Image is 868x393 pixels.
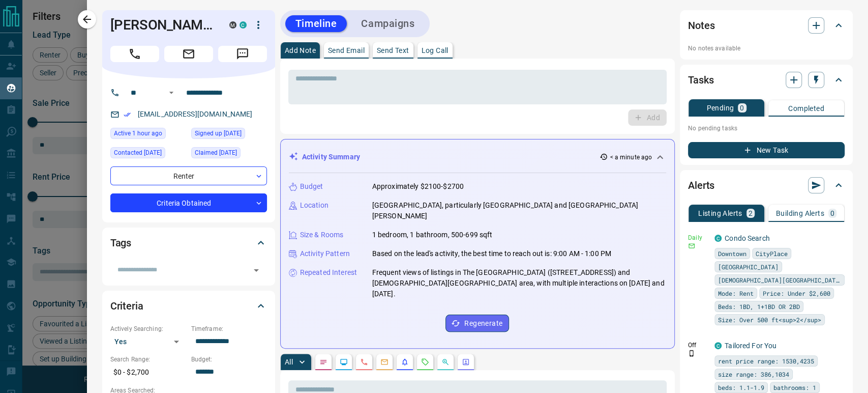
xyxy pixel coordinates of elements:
[372,200,666,221] p: [GEOGRAPHIC_DATA], particularly [GEOGRAPHIC_DATA] and [GEOGRAPHIC_DATA][PERSON_NAME]
[285,15,347,32] button: Timeline
[300,200,328,211] p: Location
[445,315,509,332] button: Regenerate
[191,324,267,333] p: Timeframe:
[372,248,611,259] p: Based on the lead's activity, the best time to reach out is: 9:00 AM - 1:00 PM
[688,17,714,34] h2: Notes
[372,267,666,299] p: Frequent views of listings in The [GEOGRAPHIC_DATA] ([STREET_ADDRESS]) and [DEMOGRAPHIC_DATA][GEO...
[110,17,214,33] h1: [PERSON_NAME]
[351,15,425,32] button: Campaigns
[714,342,722,349] div: condos.ca
[725,342,776,350] a: Tailored For You
[164,46,213,62] span: Email
[110,193,267,212] div: Criteria Obtained
[763,288,830,298] span: Price: Under $2,600
[249,263,263,277] button: Open
[110,128,186,142] div: Tue Aug 19 2025
[114,148,162,158] span: Contacted [DATE]
[718,262,779,272] span: [GEOGRAPHIC_DATA]
[688,68,845,92] div: Tasks
[773,382,816,392] span: bathrooms: 1
[110,355,186,364] p: Search Range:
[191,355,267,364] p: Budget:
[218,46,267,62] span: Message
[110,324,186,333] p: Actively Searching:
[110,46,159,62] span: Call
[300,248,350,259] p: Activity Pattern
[688,72,713,88] h2: Tasks
[441,358,450,366] svg: Opportunities
[340,358,348,366] svg: Lead Browsing Activity
[302,152,360,162] p: Activity Summary
[300,267,357,278] p: Repeated Interest
[718,301,800,312] span: Beds: 1BD, 1+1BD OR 2BD
[462,358,470,366] svg: Agent Actions
[372,230,493,240] p: 1 bedroom, 1 bathroom, 500-699 sqft
[110,364,186,381] p: $0 - $2,700
[718,315,821,325] span: Size: Over 500 ft<sup>2</sup>
[195,128,242,138] span: Signed up [DATE]
[422,47,448,54] p: Log Call
[110,166,267,185] div: Renter
[706,104,734,111] p: Pending
[718,382,764,392] span: beds: 1.1-1.9
[714,235,722,242] div: condos.ca
[195,148,237,158] span: Claimed [DATE]
[688,242,695,249] svg: Email
[300,230,344,240] p: Size & Rooms
[110,235,131,251] h2: Tags
[688,177,714,193] h2: Alerts
[240,21,247,29] div: condos.ca
[401,358,409,366] svg: Listing Alerts
[421,358,429,366] svg: Requests
[191,147,267,161] div: Wed Jul 13 2022
[110,231,267,255] div: Tags
[319,358,327,366] svg: Notes
[285,358,293,366] p: All
[285,47,316,54] p: Add Note
[688,142,845,158] button: New Task
[110,298,143,314] h2: Criteria
[328,47,365,54] p: Send Email
[688,173,845,198] div: Alerts
[610,153,652,162] p: < a minute ago
[360,358,368,366] svg: Calls
[191,128,267,142] div: Wed Jul 13 2022
[756,248,788,259] span: CityPlace
[229,21,236,29] div: mrloft.ca
[698,210,742,217] p: Listing Alerts
[740,104,744,111] p: 0
[372,181,464,192] p: Approximately $2100-$2700
[300,181,323,192] p: Budget
[725,234,770,242] a: Condo Search
[776,210,824,217] p: Building Alerts
[688,341,708,350] p: Off
[718,275,841,285] span: [DEMOGRAPHIC_DATA][GEOGRAPHIC_DATA]
[688,13,845,38] div: Notes
[380,358,388,366] svg: Emails
[289,148,666,166] div: Activity Summary< a minute ago
[165,87,177,99] button: Open
[110,147,186,161] div: Fri Aug 15 2025
[830,210,834,217] p: 0
[124,111,131,118] svg: Email Verified
[688,44,845,53] p: No notes available
[138,110,253,118] a: [EMAIL_ADDRESS][DOMAIN_NAME]
[788,105,824,112] p: Completed
[110,333,186,350] div: Yes
[718,356,814,366] span: rent price range: 1530,4235
[749,210,753,217] p: 2
[688,121,845,136] p: No pending tasks
[718,288,754,298] span: Mode: Rent
[688,233,708,242] p: Daily
[110,294,267,318] div: Criteria
[718,248,746,259] span: Downtown
[114,128,162,138] span: Active 1 hour ago
[377,47,409,54] p: Send Text
[688,350,695,357] svg: Push Notification Only
[718,369,789,379] span: size range: 386,1034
